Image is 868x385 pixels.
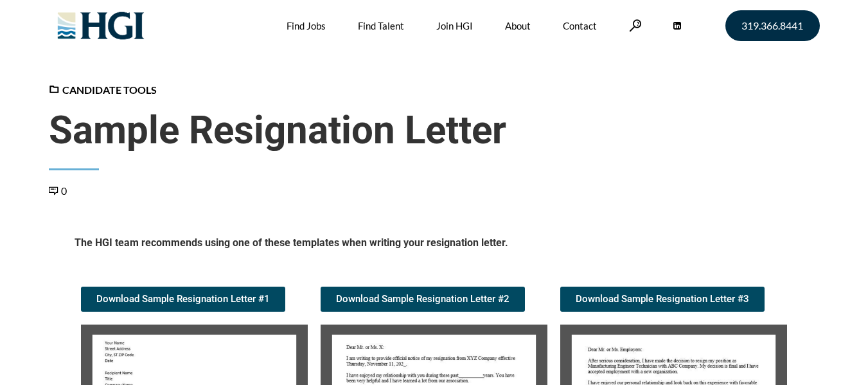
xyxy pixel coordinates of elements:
[725,10,820,41] a: 319.366.8441
[576,294,749,304] span: Download Sample Resignation Letter #3
[321,287,525,312] a: Download Sample Resignation Letter #2
[741,21,803,31] span: 319.366.8441
[75,236,794,255] h5: The HGI team recommends using one of these templates when writing your resignation letter.
[96,294,270,304] span: Download Sample Resignation Letter #1
[560,287,765,312] a: Download Sample Resignation Letter #3
[49,84,157,96] a: Candidate Tools
[49,107,820,154] span: Sample Resignation Letter
[81,287,285,312] a: Download Sample Resignation Letter #1
[629,19,642,31] a: Search
[49,184,67,197] a: 0
[336,294,509,304] span: Download Sample Resignation Letter #2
